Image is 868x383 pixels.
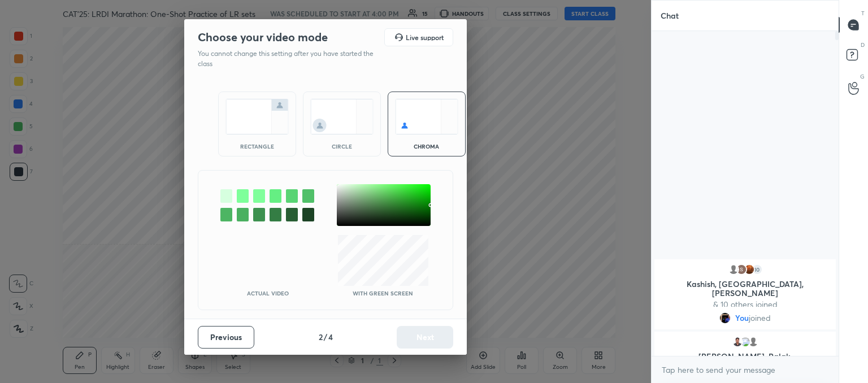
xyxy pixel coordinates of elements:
h4: 4 [328,331,333,343]
p: Chat [652,1,688,31]
img: default.png [728,264,739,275]
p: With green screen [353,290,413,296]
p: T [861,9,865,18]
img: 1840306100e4438ea36565cac13b7f51.jpg [744,264,755,275]
div: rectangle [235,143,280,149]
div: chroma [404,143,449,149]
p: G [860,72,865,81]
p: You cannot change this setting after you have started the class [198,49,381,69]
div: circle [319,143,364,149]
p: [PERSON_NAME], Palak, [PERSON_NAME] [661,352,829,370]
img: a0f30a0c6af64d7ea217c9f4bc3710fc.jpg [719,312,731,324]
h5: Live support [406,34,444,41]
span: You [735,314,749,323]
p: D [861,41,865,49]
h4: 2 [319,331,323,343]
span: joined [749,314,771,323]
img: normalScreenIcon.ae25ed63.svg [225,99,289,134]
h4: / [324,331,327,343]
img: chromaScreenIcon.c19ab0a0.svg [395,99,458,134]
p: Kashish, [GEOGRAPHIC_DATA], [PERSON_NAME] [661,280,829,298]
p: & 10 others joined [661,300,829,309]
button: Previous [198,326,254,349]
img: 3 [736,264,747,275]
img: 3 [740,336,751,347]
div: grid [652,257,839,356]
img: default.png [748,336,759,347]
div: 10 [752,264,763,275]
p: Actual Video [247,290,289,296]
h2: Choose your video mode [198,30,328,45]
img: circleScreenIcon.acc0effb.svg [310,99,374,134]
img: dc6e0e4910a140d09e5635b12a23a7d1.jpg [732,336,743,347]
